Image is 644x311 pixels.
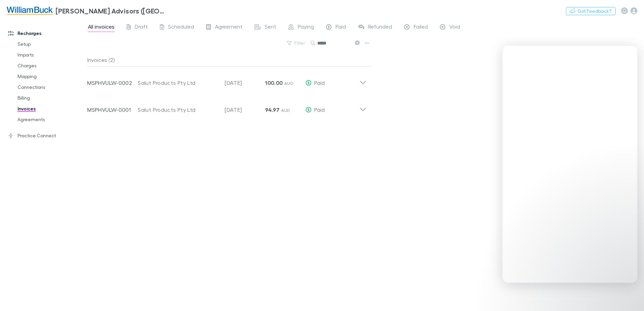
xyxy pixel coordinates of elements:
[265,106,280,113] strong: 94.97
[168,23,194,32] span: Scheduled
[215,23,243,32] span: Agreement
[11,103,91,114] a: Invoices
[298,23,314,32] span: Paying
[87,106,138,114] p: MSPHVULW-0001
[503,46,637,283] iframe: Intercom live chat
[88,23,115,32] span: All invoices
[56,7,167,15] h3: [PERSON_NAME] Advisors ([GEOGRAPHIC_DATA]) Pty Ltd
[11,49,91,60] a: Imports
[281,108,290,113] span: AUD
[284,39,309,47] button: Filter
[11,60,91,71] a: Charges
[284,81,293,86] span: AUD
[566,7,616,15] button: Got Feedback?
[414,23,428,32] span: Failed
[368,23,392,32] span: Refunded
[314,106,325,113] span: Paid
[314,79,325,86] span: Paid
[7,7,53,15] img: William Buck Advisors (WA) Pty Ltd's Logo
[1,130,91,141] a: Practice Connect
[3,3,171,19] a: [PERSON_NAME] Advisors ([GEOGRAPHIC_DATA]) Pty Ltd
[11,39,91,49] a: Setup
[82,67,372,94] div: MSPHVULW-0002Salut Products Pty Ltd[DATE]100.00 AUDPaid
[138,79,218,87] div: Salut Products Pty Ltd
[11,114,91,125] a: Agreements
[225,79,265,87] p: [DATE]
[82,94,372,120] div: MSPHVULW-0001Salut Products Pty Ltd[DATE]94.97 AUDPaid
[265,79,283,86] strong: 100.00
[87,79,138,87] p: MSPHVULW-0002
[11,93,91,103] a: Billing
[11,82,91,93] a: Connections
[11,71,91,82] a: Mapping
[138,106,218,114] div: Salut Products Pty Ltd
[225,106,265,114] p: [DATE]
[621,288,637,304] iframe: Intercom live chat
[1,28,91,39] a: Recharges
[335,23,346,32] span: Paid
[265,23,276,32] span: Sent
[449,23,460,32] span: Void
[135,23,148,32] span: Draft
